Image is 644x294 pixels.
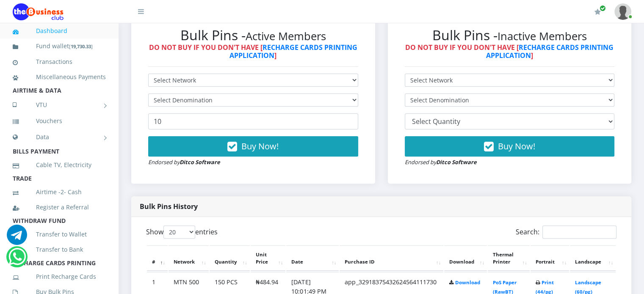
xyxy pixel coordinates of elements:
a: Transfer to Wallet [13,225,106,244]
a: Miscellaneous Payments [13,67,106,87]
a: Register a Referral [13,198,106,217]
a: Vouchers [13,111,106,131]
span: Buy Now! [498,140,535,152]
span: Renew/Upgrade Subscription [600,5,606,11]
h2: Bulk Pins - [405,27,615,43]
button: Buy Now! [405,136,615,157]
img: User [614,3,631,20]
th: Portrait: activate to sort column ascending [531,245,569,272]
small: Endorsed by [405,158,477,166]
strong: DO NOT BUY IF YOU DON'T HAVE [ ] [405,43,614,60]
th: Unit Price: activate to sort column ascending [251,245,286,272]
a: Print Recharge Cards [13,267,106,286]
small: Endorsed by [148,158,220,166]
th: Quantity: activate to sort column ascending [210,245,250,272]
th: Date: activate to sort column ascending [286,245,339,272]
a: VTU [13,94,106,115]
a: Transfer to Bank [13,240,106,259]
a: Transactions [13,52,106,71]
a: Fund wallet[19,730.33] [13,36,106,56]
a: Chat for support [7,231,27,245]
th: Landscape: activate to sort column ascending [570,245,616,272]
th: Thermal Printer: activate to sort column ascending [488,245,529,272]
th: Purchase ID: activate to sort column ascending [340,245,443,272]
b: 19,730.33 [71,43,91,49]
strong: DO NOT BUY IF YOU DON'T HAVE [ ] [149,43,357,60]
a: RECHARGE CARDS PRINTING APPLICATION [229,43,357,60]
strong: Ditco Software [180,158,220,166]
a: Data [13,126,106,148]
a: Download [455,279,480,286]
small: [ ] [69,43,93,49]
a: Cable TV, Electricity [13,155,106,175]
label: Search: [516,225,616,239]
input: Search: [542,225,616,239]
small: Inactive Members [498,29,587,44]
th: Network: activate to sort column ascending [169,245,209,272]
small: Active Members [246,29,326,44]
a: Chat for support [8,253,26,267]
strong: Ditco Software [436,158,477,166]
a: Airtime -2- Cash [13,182,106,202]
th: #: activate to sort column descending [147,245,168,272]
label: Show entries [146,225,218,239]
h2: Bulk Pins - [148,27,358,43]
i: Renew/Upgrade Subscription [594,8,601,15]
button: Buy Now! [148,136,358,157]
select: Showentries [163,225,195,239]
input: Enter Quantity [148,113,358,129]
th: Download: activate to sort column ascending [444,245,487,272]
img: Logo [13,3,64,20]
a: Dashboard [13,21,106,41]
a: RECHARGE CARDS PRINTING APPLICATION [486,43,614,60]
strong: Bulk Pins History [140,202,198,211]
span: Buy Now! [241,140,279,152]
